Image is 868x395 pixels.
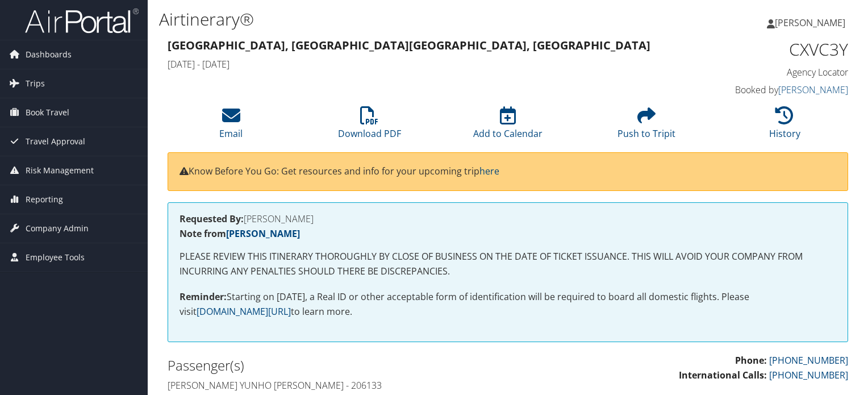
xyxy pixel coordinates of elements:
[617,113,675,140] a: Push to Tripit
[767,6,857,40] a: [PERSON_NAME]
[338,113,401,140] a: Download PDF
[26,98,69,127] span: Book Travel
[180,290,836,319] p: Starting on [DATE], a Real ID or other acceptable form of identification will be required to boar...
[26,243,85,272] span: Employee Tools
[26,156,94,185] span: Risk Management
[26,214,89,243] span: Company Admin
[691,38,848,61] h1: CXVC3Y
[26,127,85,156] span: Travel Approval
[769,369,848,381] a: [PHONE_NUMBER]
[26,40,72,69] span: Dashboards
[769,113,800,140] a: History
[775,16,845,29] span: [PERSON_NAME]
[691,84,848,96] h4: Booked by
[168,379,499,392] h4: [PERSON_NAME] yunho [PERSON_NAME] - 206133
[679,369,767,381] strong: International Calls:
[479,165,499,177] a: here
[180,227,300,240] strong: Note from
[26,69,45,98] span: Trips
[735,354,767,367] strong: Phone:
[180,213,244,225] strong: Requested By:
[473,113,542,140] a: Add to Calendar
[219,113,243,140] a: Email
[180,290,227,303] strong: Reminder:
[226,227,300,240] a: [PERSON_NAME]
[180,214,836,223] h4: [PERSON_NAME]
[168,38,650,53] strong: [GEOGRAPHIC_DATA], [GEOGRAPHIC_DATA] [GEOGRAPHIC_DATA], [GEOGRAPHIC_DATA]
[180,250,836,278] p: PLEASE REVIEW THIS ITINERARY THOROUGHLY BY CLOSE OF BUSINESS ON THE DATE OF TICKET ISSUANCE. THIS...
[168,356,499,375] h2: Passenger(s)
[25,7,139,34] img: airportal-logo.png
[168,58,674,70] h4: [DATE] - [DATE]
[778,84,848,96] a: [PERSON_NAME]
[197,305,291,318] a: [DOMAIN_NAME][URL]
[180,164,836,179] p: Know Before You Go: Get resources and info for your upcoming trip
[769,354,848,367] a: [PHONE_NUMBER]
[26,185,63,214] span: Reporting
[159,7,624,31] h1: Airtinerary®
[691,66,848,78] h4: Agency Locator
